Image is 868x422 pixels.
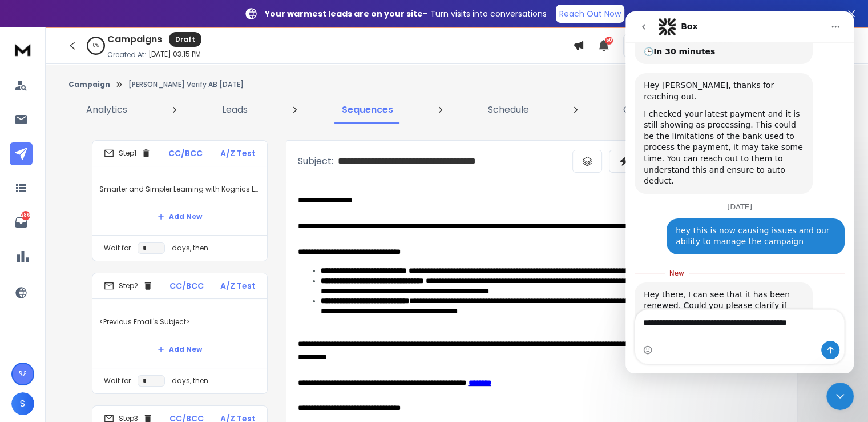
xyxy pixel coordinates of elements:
[148,50,201,59] p: [DATE] 03:15 PM
[625,11,854,373] iframe: Intercom live chat
[342,103,393,117] p: Sequences
[104,376,131,385] p: Wait for
[93,42,99,49] p: 0 %
[104,148,151,158] div: Step 1
[104,281,153,291] div: Step 2
[11,39,34,60] img: logo
[68,80,110,89] button: Campaign
[169,280,204,292] p: CC/BCC
[559,8,621,19] p: Reach Out Now
[605,37,613,45] span: 50
[220,148,256,159] p: A/Z Test
[92,273,268,394] li: Step2CC/BCCA/Z Test<Previous Email's Subject>Add NewWait fordays, then
[335,96,400,124] a: Sequences
[86,103,127,117] p: Analytics
[215,96,255,124] a: Leads
[616,96,665,124] a: Options
[107,50,146,59] p: Created At:
[107,33,162,46] h1: Campaigns
[265,8,423,19] strong: Your warmest leads are on your site
[148,205,211,228] button: Add New
[168,148,203,159] p: CC/BCC
[623,103,659,117] p: Options
[556,5,624,23] a: Reach Out Now
[104,244,131,253] p: Wait for
[169,32,201,47] div: Draft
[172,376,208,385] p: days, then
[99,306,260,338] p: <Previous Email's Subject>
[265,8,547,19] p: – Turn visits into conversations
[10,211,33,234] a: 286
[128,80,244,89] p: [PERSON_NAME] Verify AB [DATE]
[11,392,34,415] button: S
[222,103,248,117] p: Leads
[172,244,208,253] p: days, then
[99,173,260,205] p: Smarter and Simpler Learning with Kognics LMS
[488,103,529,117] p: Schedule
[21,211,30,220] p: 286
[826,383,854,410] iframe: Intercom live chat
[220,280,256,292] p: A/Z Test
[481,96,536,124] a: Schedule
[298,154,333,168] p: Subject:
[148,338,211,361] button: Add New
[92,140,268,261] li: Step1CC/BCCA/Z TestSmarter and Simpler Learning with Kognics LMSAdd NewWait fordays, then
[79,96,134,124] a: Analytics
